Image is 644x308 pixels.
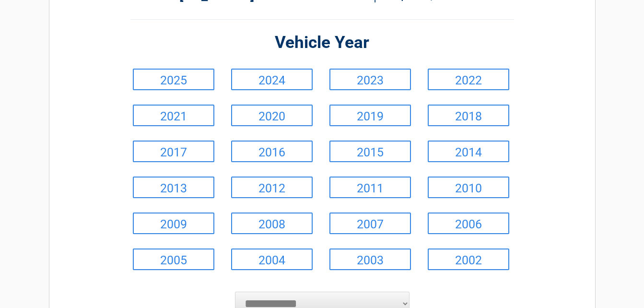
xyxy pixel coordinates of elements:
[231,177,313,198] a: 2012
[428,69,509,90] a: 2022
[133,105,214,126] a: 2021
[133,69,214,90] a: 2025
[329,249,411,270] a: 2003
[231,105,313,126] a: 2020
[130,32,514,54] h2: Vehicle Year
[231,213,313,234] a: 2008
[329,213,411,234] a: 2007
[428,105,509,126] a: 2018
[428,141,509,162] a: 2014
[329,141,411,162] a: 2015
[231,69,313,90] a: 2024
[329,105,411,126] a: 2019
[231,141,313,162] a: 2016
[133,249,214,270] a: 2005
[428,249,509,270] a: 2002
[428,177,509,198] a: 2010
[329,177,411,198] a: 2011
[428,213,509,234] a: 2006
[329,69,411,90] a: 2023
[231,249,313,270] a: 2004
[133,213,214,234] a: 2009
[133,141,214,162] a: 2017
[133,177,214,198] a: 2013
